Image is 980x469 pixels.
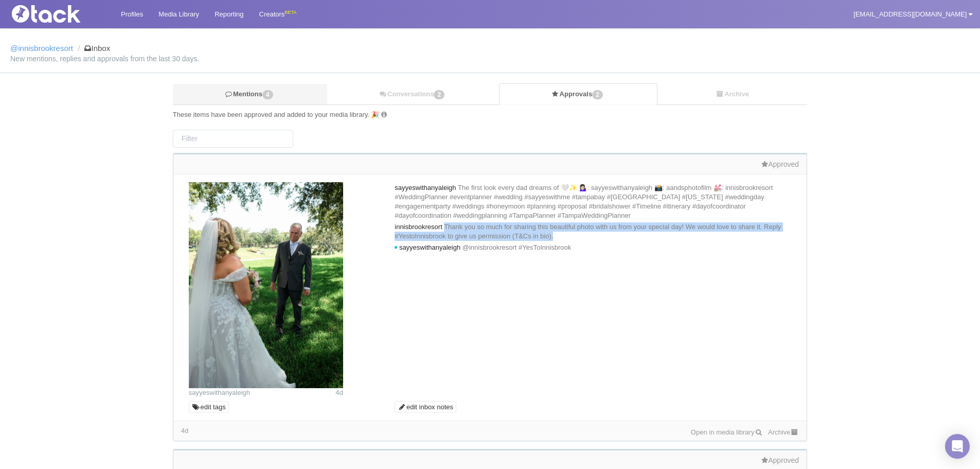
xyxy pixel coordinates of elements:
[189,401,229,413] a: edit tags
[335,388,343,397] time: Posted: 2025-10-02 12:00 UTC
[327,84,498,105] a: Conversations2
[462,244,571,251] span: @innisbrookresort #YesToInnisbrook
[335,389,343,396] span: 4d
[395,246,397,249] i: new
[10,55,970,62] small: New mentions, replies and approvals from the last 30 days.
[189,182,343,388] img: Image may contain: clothing, dress, formal wear, suit, blazer, coat, jacket, grass, plant, fashio...
[173,130,293,148] input: Filter
[395,401,456,413] a: edit inbox notes
[395,184,456,192] span: sayyeswithanyaleigh
[395,223,442,231] span: innisbrookresort
[181,427,188,435] span: 4d
[173,110,807,119] div: These items have been approved and added to your media library. 🎉
[395,184,773,219] span: The first look every dad dreams of 🤍✨ 💁🏻‍♀️: sayyeswithanyaleigh 📸: aandsphotofilm 💒: innisbrookr...
[945,434,970,459] div: Open Intercom Messenger
[499,83,658,105] a: Approvals2
[8,5,111,23] img: Tack
[173,84,327,105] a: Mentions4
[434,90,444,99] span: 2
[181,160,799,169] div: Approved
[181,427,188,435] time: Latest comment: 2025-10-02 20:29 UTC
[284,7,296,18] div: BETA
[691,428,763,436] a: Open in media library
[399,244,460,251] span: sayyeswithanyaleigh
[10,44,73,53] a: @innisbrookresort
[592,90,603,99] span: 2
[181,456,799,465] div: Approved
[262,90,273,99] span: 4
[395,223,781,240] span: Thank you so much for sharing this beautiful photo with us from your special day! We would love t...
[189,389,250,396] a: sayyeswithanyaleigh
[768,428,799,436] a: Archive
[75,44,110,53] li: Inbox
[657,84,807,105] a: Archive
